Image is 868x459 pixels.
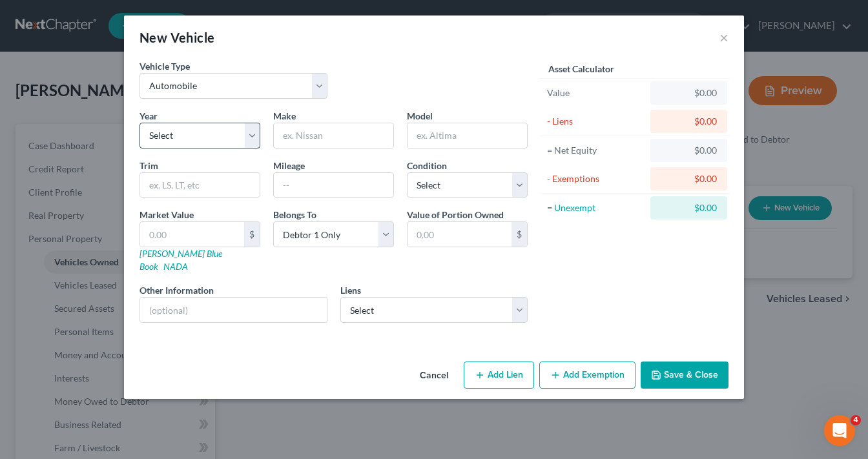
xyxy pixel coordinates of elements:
a: NADA [163,261,188,272]
div: $0.00 [661,201,717,214]
button: Add Exemption [539,362,635,389]
span: Make [273,110,296,121]
input: -- [274,173,393,198]
button: × [719,30,728,45]
div: $0.00 [661,144,717,157]
label: Market Value [139,208,194,221]
label: Value of Portion Owned [407,208,504,221]
button: Add Lien [464,362,534,389]
input: ex. Altima [408,123,527,148]
input: (optional) [140,298,327,322]
button: Save & Close [641,362,728,389]
input: 0.00 [408,222,512,247]
div: $0.00 [661,172,717,185]
div: - Liens [547,115,645,128]
div: = Net Equity [547,144,645,157]
div: Value [547,87,645,99]
label: Liens [340,283,361,297]
label: Year [139,109,158,123]
input: ex. LS, LT, etc [140,173,260,198]
div: $0.00 [661,87,717,99]
label: Asset Calculator [548,62,614,76]
button: Cancel [409,363,459,389]
div: = Unexempt [547,201,645,214]
label: Other Information [139,283,214,297]
div: $ [244,222,260,247]
span: 4 [851,415,861,425]
span: Belongs To [273,209,316,220]
iframe: Intercom live chat [824,415,855,446]
input: 0.00 [140,222,244,247]
a: [PERSON_NAME] Blue Book [139,248,222,272]
label: Model [407,109,433,123]
div: $0.00 [661,115,717,128]
div: $ [512,222,527,247]
label: Condition [407,159,447,172]
input: ex. Nissan [274,123,393,148]
div: - Exemptions [547,172,645,185]
label: Trim [139,159,158,172]
label: Vehicle Type [139,59,190,73]
div: New Vehicle [139,28,214,46]
label: Mileage [273,159,305,172]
